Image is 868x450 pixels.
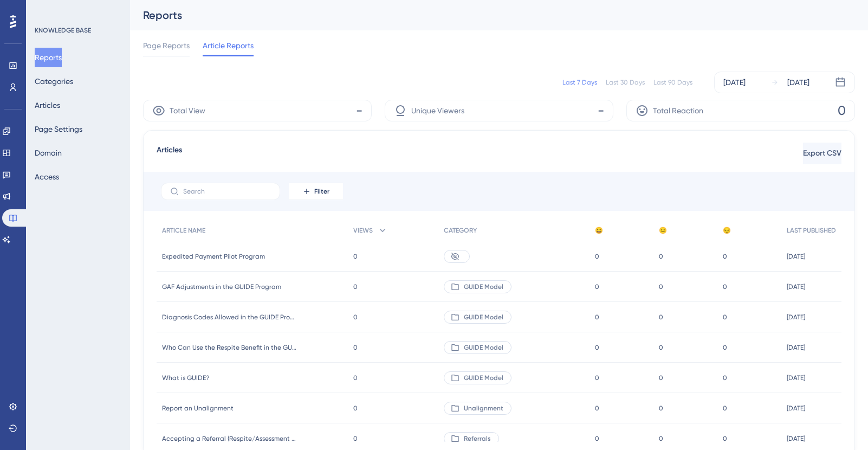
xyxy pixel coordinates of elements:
[787,374,805,382] time: [DATE]
[787,344,805,351] time: [DATE]
[353,374,358,382] span: 0
[803,147,841,160] span: Export CSV
[157,144,182,163] span: Articles
[723,434,727,443] span: 0
[723,252,727,261] span: 0
[723,374,727,382] span: 0
[562,78,597,87] div: Last 7 Days
[723,226,731,235] span: 😔
[162,226,205,235] span: ARTICLE NAME
[35,48,62,67] button: Reports
[595,252,599,261] span: 0
[143,39,190,52] span: Page Reports
[787,404,805,412] time: [DATE]
[183,188,271,195] input: Search
[35,167,59,187] button: Access
[659,226,667,235] span: 😐
[411,104,464,117] span: Unique Viewers
[353,282,358,291] span: 0
[203,39,254,52] span: Article Reports
[464,404,503,413] span: Unalignment
[595,404,599,413] span: 0
[464,313,503,322] span: GUIDE Model
[464,374,503,382] span: GUIDE Model
[162,343,297,352] span: Who Can Use the Respite Benefit in the GUIDE Program?
[659,343,663,352] span: 0
[162,374,209,382] span: What is GUIDE?
[606,78,645,87] div: Last 30 Days
[35,72,73,91] button: Categories
[464,434,491,443] span: Referrals
[659,404,663,413] span: 0
[353,226,373,235] span: VIEWS
[787,283,805,291] time: [DATE]
[464,282,503,291] span: GUIDE Model
[787,253,805,260] time: [DATE]
[353,252,358,261] span: 0
[162,404,234,413] span: Report an Unalignment
[653,78,692,87] div: Last 90 Days
[659,434,663,443] span: 0
[35,119,82,139] button: Page Settings
[595,226,603,235] span: 😀
[162,434,297,443] span: Accepting a Referral (Respite/Assessment Providers Only)
[659,374,663,382] span: 0
[289,183,343,200] button: Filter
[35,95,60,115] button: Articles
[595,282,599,291] span: 0
[162,282,281,291] span: GAF Adjustments in the GUIDE Program
[787,313,805,321] time: [DATE]
[35,143,62,163] button: Domain
[659,252,663,261] span: 0
[659,282,663,291] span: 0
[787,76,809,89] div: [DATE]
[595,313,599,322] span: 0
[314,187,329,196] span: Filter
[35,26,91,35] div: KNOWLEDGE BASE
[595,343,599,352] span: 0
[723,313,727,322] span: 0
[356,102,362,119] span: -
[353,313,358,322] span: 0
[838,102,846,119] span: 0
[787,226,836,235] span: LAST PUBLISHED
[723,343,727,352] span: 0
[444,226,477,235] span: CATEGORY
[723,282,727,291] span: 0
[353,343,358,352] span: 0
[595,434,599,443] span: 0
[353,404,358,413] span: 0
[170,104,205,117] span: Total View
[353,434,358,443] span: 0
[464,343,503,352] span: GUIDE Model
[598,102,604,119] span: -
[162,313,297,322] span: Diagnosis Codes Allowed in the GUIDE Program
[653,104,703,117] span: Total Reaction
[595,374,599,382] span: 0
[162,252,265,261] span: Expedited Payment Pilot Program
[143,8,828,23] div: Reports
[723,404,727,413] span: 0
[787,435,805,442] time: [DATE]
[803,143,841,164] button: Export CSV
[659,313,663,322] span: 0
[723,76,746,89] div: [DATE]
